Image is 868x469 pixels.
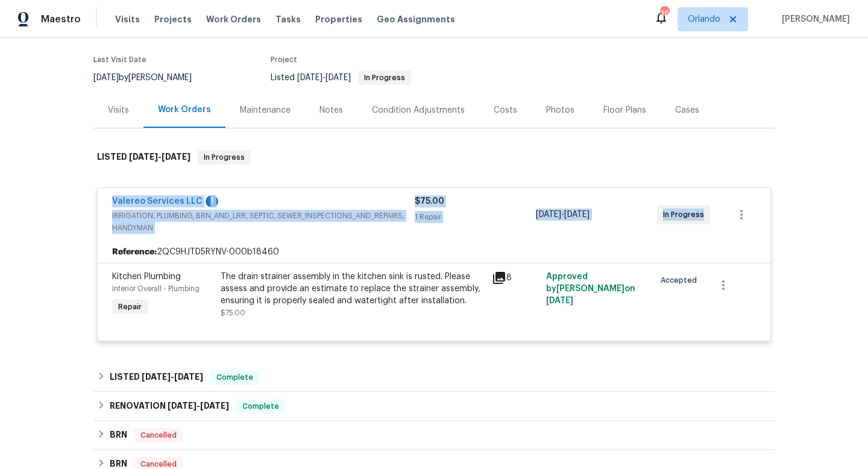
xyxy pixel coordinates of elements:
div: RENOVATION [DATE]-[DATE]Complete [93,392,775,421]
span: - [129,153,190,161]
span: Last Visit Date [93,56,146,63]
span: [DATE] [93,74,119,82]
span: Properties [315,13,362,25]
div: Visits [108,104,129,116]
span: - [536,209,590,221]
span: Listed [271,74,411,82]
span: Geo Assignments [377,13,455,25]
span: - [297,74,351,82]
span: Projects [154,13,192,25]
span: In Progress [199,151,250,163]
h6: LISTED [97,150,190,165]
a: Valereo Services LLC [112,197,203,206]
span: [DATE] [168,401,197,410]
span: [DATE] [200,401,229,410]
span: Orlando [688,13,720,25]
h6: BRN [110,428,127,442]
div: Notes [319,104,343,116]
span: Repair [113,301,146,313]
div: 1 Repair [415,211,536,223]
span: Project [271,56,297,63]
span: In Progress [359,74,410,81]
span: [DATE] [564,210,590,219]
div: by [PERSON_NAME] [93,71,206,85]
span: IRRIGATION, PLUMBING, BRN_AND_LRR, SEPTIC, SEWER_INSPECTIONS_AND_REPAIRS, HANDYMAN [112,210,415,234]
span: [DATE] [162,153,190,161]
div: Costs [494,104,517,116]
div: The drain strainer assembly in the kitchen sink is rusted. Please assess and provide an estimate ... [221,271,485,307]
div: LISTED [DATE]-[DATE]Complete [93,363,775,392]
span: Tasks [275,15,301,24]
span: Cancelled [136,429,181,441]
div: Floor Plans [603,104,646,116]
div: 8 [492,271,539,285]
div: Photos [546,104,574,116]
span: $75.00 [415,197,444,206]
span: Accepted [661,274,702,286]
span: [DATE] [325,74,351,82]
span: Maestro [41,13,81,25]
b: Reference: [112,246,157,258]
span: Kitchen Plumbing [112,272,181,281]
span: [DATE] [129,153,158,161]
span: [DATE] [536,210,561,219]
span: Complete [212,371,258,383]
div: LISTED [DATE]-[DATE]In Progress [93,138,775,177]
h6: RENOVATION [110,399,229,414]
div: 1 [206,195,218,207]
span: [DATE] [174,373,203,381]
span: [DATE] [546,297,573,305]
span: - [142,373,203,381]
span: [PERSON_NAME] [777,13,850,25]
div: Cases [675,104,699,116]
span: [DATE] [297,74,322,82]
span: Approved by [PERSON_NAME] on [546,272,635,305]
h6: LISTED [110,370,203,385]
div: 36 [660,7,668,19]
div: BRN Cancelled [93,421,775,450]
span: In Progress [663,209,709,221]
span: Complete [237,400,284,412]
span: $75.00 [221,309,245,316]
span: Interior Overall - Plumbing [112,285,200,292]
div: Condition Adjustments [372,104,465,116]
div: 2QC9HJTD5RYNV-000b18460 [98,241,770,263]
span: - [168,401,229,410]
span: [DATE] [142,373,171,381]
div: Work Orders [158,104,211,116]
span: Visits [115,13,140,25]
span: Work Orders [206,13,261,25]
div: Maintenance [240,104,291,116]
